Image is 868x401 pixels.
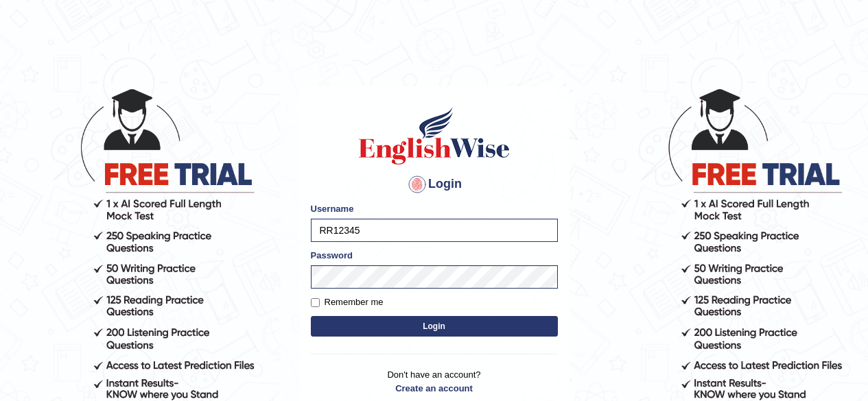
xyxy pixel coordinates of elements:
[311,316,558,337] button: Login
[311,249,353,262] label: Password
[311,382,558,395] a: Create an account
[311,295,384,309] label: Remember me
[356,105,513,167] img: Logo of English Wise sign in for intelligent practice with AI
[311,173,558,195] h4: Login
[311,202,354,215] label: Username
[311,298,320,307] input: Remember me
